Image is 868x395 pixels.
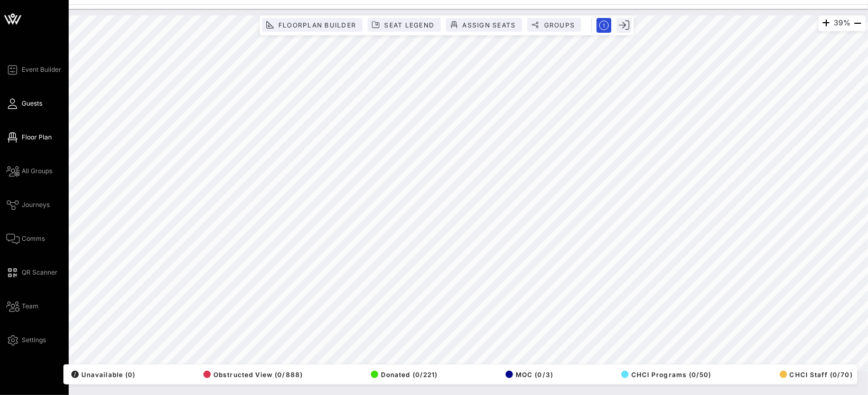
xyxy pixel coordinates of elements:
span: Donated (0/221) [371,371,437,379]
button: Floorplan Builder [262,18,362,32]
span: Settings [22,335,46,345]
span: QR Scanner [22,268,58,277]
button: CHCI Programs (0/50) [618,367,712,382]
span: Groups [543,21,575,29]
a: QR Scanner [6,266,58,279]
span: Floorplan Builder [278,21,356,29]
a: Team [6,300,39,313]
a: Settings [6,334,46,346]
span: CHCI Programs (0/50) [621,371,712,379]
span: CHCI Staff (0/70) [780,371,853,379]
button: Groups [527,18,581,32]
button: CHCI Staff (0/70) [777,367,853,382]
span: Guests [22,99,42,108]
button: Obstructed View (0/888) [200,367,303,382]
span: MOC (0/3) [506,371,553,379]
button: Assign Seats [446,18,522,32]
button: MOC (0/3) [502,367,553,382]
span: Team [22,302,39,311]
span: All Groups [22,166,52,176]
a: Floor Plan [6,131,52,144]
span: Journeys [22,200,50,210]
a: All Groups [6,165,52,177]
span: Seat Legend [384,21,434,29]
button: Seat Legend [368,18,441,32]
span: Unavailable (0) [71,371,135,379]
button: Donated (0/221) [368,367,437,382]
span: Floor Plan [22,133,52,142]
div: 39% [818,15,866,31]
span: Event Builder [22,65,61,74]
a: Guests [6,97,42,110]
span: Assign Seats [462,21,516,29]
div: / [71,371,79,378]
a: Journeys [6,199,50,211]
span: Obstructed View (0/888) [203,371,303,379]
a: Comms [6,232,45,245]
span: Comms [22,234,45,243]
a: Event Builder [6,63,61,76]
button: /Unavailable (0) [68,367,135,382]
